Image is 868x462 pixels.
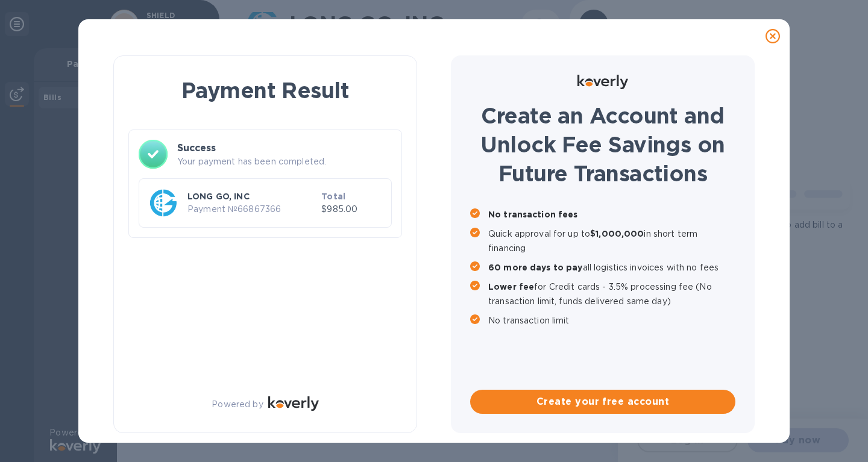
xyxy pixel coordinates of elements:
b: $1,000,000 [590,229,644,239]
p: Quick approval for up to in short term financing [488,226,735,255]
b: 60 more days to pay [488,263,583,272]
img: Logo [268,396,319,411]
h1: Payment Result [133,75,397,105]
p: for Credit cards - 3.5% processing fee (No transaction limit, funds delivered same day) [488,279,735,308]
p: No transaction limit [488,313,735,328]
p: Powered by [212,398,263,411]
p: all logistics invoices with no fees [488,260,735,275]
span: Create your free account [480,395,726,409]
p: $985.00 [321,203,382,216]
p: LONG GO, INC [187,190,316,202]
b: No transaction fees [488,210,578,219]
p: Your payment has been completed. [177,155,392,168]
h1: Create an Account and Unlock Fee Savings on Future Transactions [470,101,735,188]
img: Logo [577,75,628,89]
p: Payment № 66867366 [187,203,316,216]
button: Create your free account [470,390,735,414]
h3: Success [177,141,392,155]
b: Lower fee [488,282,534,292]
b: Total [321,192,345,201]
